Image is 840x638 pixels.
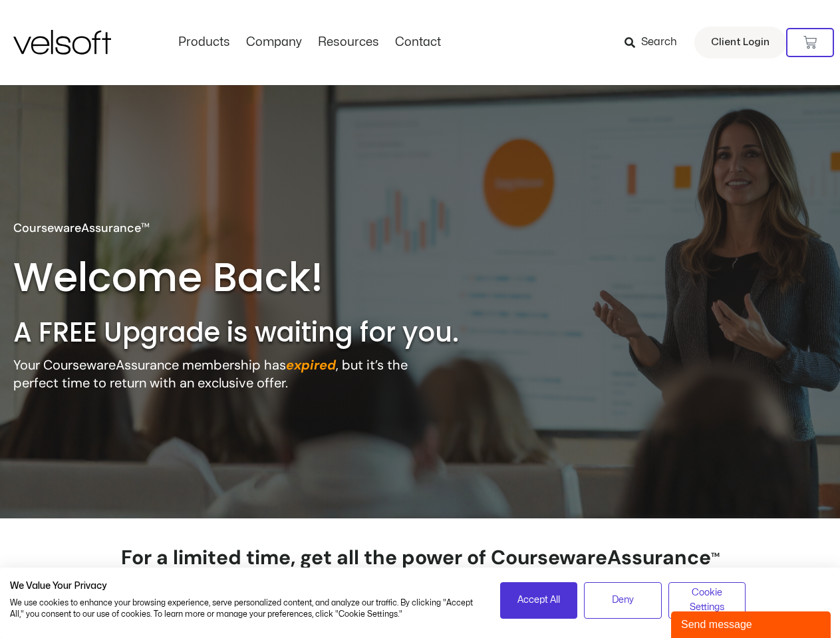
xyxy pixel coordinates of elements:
a: ResourcesMenu Toggle [310,35,387,50]
span: Deny [612,593,634,607]
a: Client Login [694,27,786,58]
strong: expired [286,356,336,373]
span: TM [711,551,720,559]
a: CompanyMenu Toggle [238,35,310,50]
button: Deny all cookies [584,582,662,619]
h2: Welcome Back! [13,251,344,303]
img: Velsoft Training Materials [13,30,111,54]
p: Your CoursewareAssurance membership has , but it’s the perfect time to return with an exclusive o... [13,356,423,392]
h2: We Value Your Privacy [10,580,480,592]
span: TM [141,221,150,229]
span: Accept All [517,593,560,607]
span: Search [641,34,677,51]
span: Client Login [711,34,770,51]
nav: Menu [170,35,449,50]
p: CoursewareAssurance [13,219,150,237]
iframe: chat widget [671,609,833,638]
a: ProductsMenu Toggle [170,35,238,50]
strong: For a limited time, get all the power of CoursewareAssurance [121,544,720,595]
button: Adjust cookie preferences [668,582,746,619]
button: Accept all cookies [500,582,578,619]
a: ContactMenu Toggle [387,35,449,50]
span: Cookie Settings [677,585,738,615]
a: Search [625,31,686,54]
p: We use cookies to enhance your browsing experience, serve personalized content, and analyze our t... [10,597,480,620]
h2: A FREE Upgrade is waiting for you. [13,315,515,350]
